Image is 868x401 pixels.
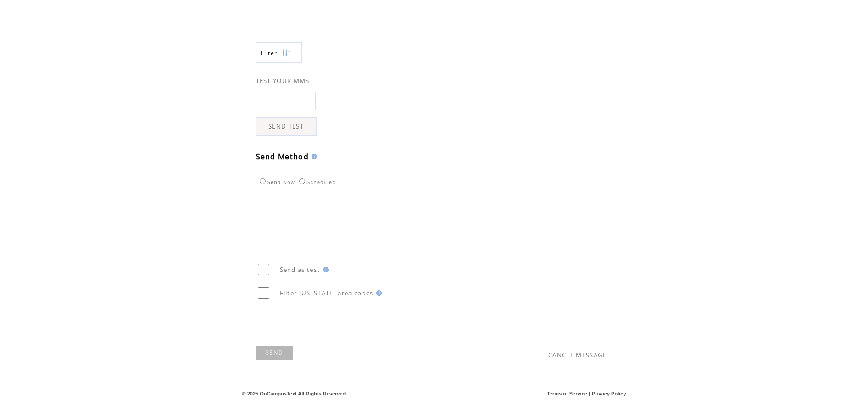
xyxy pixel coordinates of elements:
label: Send Now [257,180,295,185]
span: Send Method [256,152,309,162]
span: Filter [US_STATE] area codes [280,289,374,297]
a: Terms of Service [547,391,587,396]
input: Send Now [260,178,266,184]
img: filters.png [282,43,290,63]
img: help.gif [374,290,382,296]
span: Send as test [280,265,320,274]
label: Scheduled [297,180,336,185]
img: help.gif [320,267,329,272]
a: SEND [256,346,293,360]
a: Filter [256,42,302,63]
a: CANCEL MESSAGE [548,351,607,359]
span: | [589,391,590,396]
img: help.gif [309,154,317,159]
a: SEND TEST [256,117,317,136]
span: © 2025 OnCampusText All Rights Reserved [242,391,346,396]
span: TEST YOUR MMS [256,77,310,85]
input: Scheduled [299,178,305,184]
a: Privacy Policy [592,391,626,396]
span: Show filters [261,49,278,57]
